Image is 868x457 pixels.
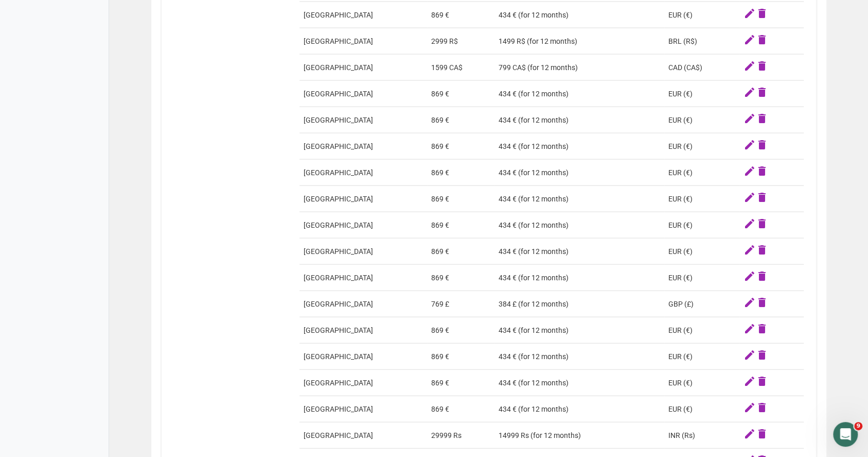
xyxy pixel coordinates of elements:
[854,422,862,430] span: 9
[299,80,427,107] td: [GEOGRAPHIC_DATA]
[427,185,494,212] td: 869 €
[427,80,494,107] td: 869 €
[427,28,494,54] td: 2999 R$
[664,159,739,185] td: EUR (€)
[299,185,427,212] td: [GEOGRAPHIC_DATA]
[427,54,494,80] td: 1599 CA$
[664,107,739,133] td: EUR (€)
[664,422,739,448] td: INR (Rs)
[664,291,739,317] td: GBP (£)
[664,80,739,107] td: EUR (€)
[494,185,664,212] td: 434 € (for 12 months)
[494,291,664,317] td: 384 £ (for 12 months)
[427,369,494,396] td: 869 €
[299,317,427,343] td: [GEOGRAPHIC_DATA]
[494,317,664,343] td: 434 € (for 12 months)
[664,369,739,396] td: EUR (€)
[494,28,664,54] td: 1499 R$ (for 12 months)
[494,396,664,422] td: 434 € (for 12 months)
[664,133,739,159] td: EUR (€)
[664,343,739,369] td: EUR (€)
[427,317,494,343] td: 869 €
[494,422,664,448] td: 14999 Rs (for 12 months)
[664,54,739,80] td: CAD (CA$)
[494,107,664,133] td: 434 € (for 12 months)
[494,343,664,369] td: 434 € (for 12 months)
[427,133,494,159] td: 869 €
[494,238,664,264] td: 434 € (for 12 months)
[299,28,427,54] td: [GEOGRAPHIC_DATA]
[664,238,739,264] td: EUR (€)
[427,264,494,291] td: 869 €
[299,107,427,133] td: [GEOGRAPHIC_DATA]
[299,291,427,317] td: [GEOGRAPHIC_DATA]
[299,2,427,28] td: [GEOGRAPHIC_DATA]
[664,212,739,238] td: EUR (€)
[664,28,739,54] td: BRL (R$)
[494,54,664,80] td: 799 CA$ (for 12 months)
[299,369,427,396] td: [GEOGRAPHIC_DATA]
[427,107,494,133] td: 869 €
[664,317,739,343] td: EUR (€)
[494,2,664,28] td: 434 € (for 12 months)
[427,238,494,264] td: 869 €
[299,396,427,422] td: [GEOGRAPHIC_DATA]
[494,159,664,185] td: 434 € (for 12 months)
[299,264,427,291] td: [GEOGRAPHIC_DATA]
[427,291,494,317] td: 769 £
[494,264,664,291] td: 434 € (for 12 months)
[299,54,427,80] td: [GEOGRAPHIC_DATA]
[299,212,427,238] td: [GEOGRAPHIC_DATA]
[427,343,494,369] td: 869 €
[833,422,858,447] iframe: Intercom live chat
[427,2,494,28] td: 869 €
[299,343,427,369] td: [GEOGRAPHIC_DATA]
[427,396,494,422] td: 869 €
[494,212,664,238] td: 434 € (for 12 months)
[664,396,739,422] td: EUR (€)
[494,133,664,159] td: 434 € (for 12 months)
[427,422,494,448] td: 29999 Rs
[427,159,494,185] td: 869 €
[494,80,664,107] td: 434 € (for 12 months)
[664,185,739,212] td: EUR (€)
[299,133,427,159] td: [GEOGRAPHIC_DATA]
[299,238,427,264] td: [GEOGRAPHIC_DATA]
[664,264,739,291] td: EUR (€)
[299,422,427,448] td: [GEOGRAPHIC_DATA]
[494,369,664,396] td: 434 € (for 12 months)
[427,212,494,238] td: 869 €
[299,159,427,185] td: [GEOGRAPHIC_DATA]
[664,2,739,28] td: EUR (€)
